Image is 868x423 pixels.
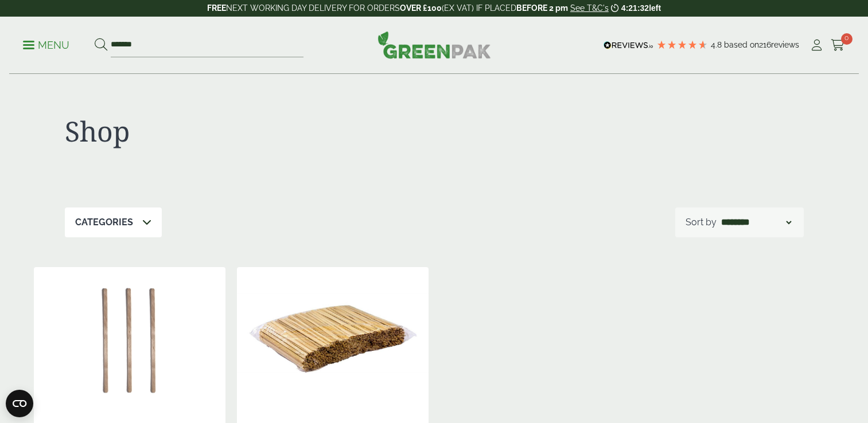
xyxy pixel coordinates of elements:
strong: BEFORE 2 pm [516,3,568,13]
img: 10160.05-High [34,267,225,410]
p: Menu [23,38,69,52]
span: reviews [771,40,799,49]
span: left [649,3,661,13]
p: Categories [75,216,133,229]
a: Menu [23,38,69,50]
button: Open CMP widget [6,390,33,417]
span: 0 [841,33,853,45]
span: 4:21:32 [621,3,649,13]
select: Shop order [719,216,793,229]
div: 4.79 Stars [656,40,708,50]
span: 216 [759,40,771,49]
strong: OVER £100 [400,3,442,13]
p: Sort by [686,216,717,229]
img: download (1) [237,267,429,410]
i: Cart [831,40,845,51]
img: GreenPak Supplies [377,31,491,58]
a: 0 [831,37,845,54]
img: REVIEWS.io [604,41,653,49]
span: 4.8 [711,40,724,49]
i: My Account [809,40,824,51]
strong: FREE [207,3,226,13]
span: Based on [724,40,759,49]
a: See T&C's [570,3,609,13]
h1: Shop [65,115,434,148]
